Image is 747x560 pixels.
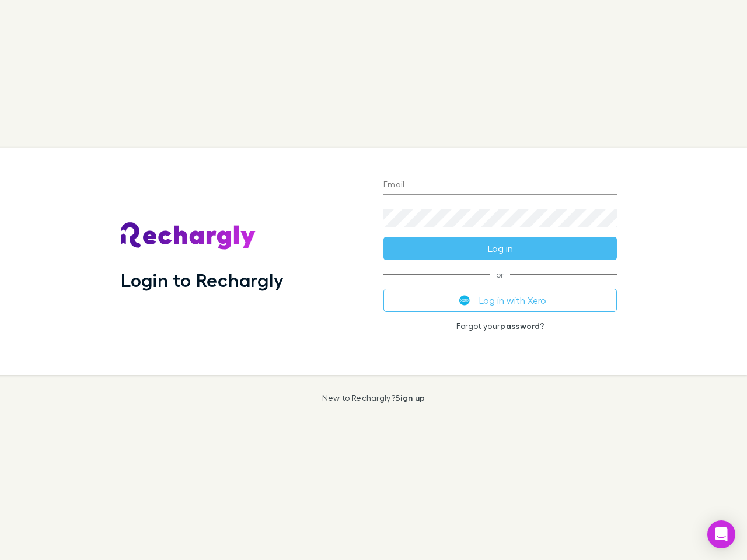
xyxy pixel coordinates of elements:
img: Rechargly's Logo [121,222,256,250]
p: New to Rechargly? [322,393,425,402]
p: Forgot your ? [383,321,617,331]
div: Open Intercom Messenger [707,520,735,548]
button: Log in with Xero [383,289,617,312]
a: Sign up [395,393,425,402]
a: password [500,321,540,331]
h1: Login to Rechargly [121,269,284,291]
button: Log in [383,237,617,260]
span: or [383,274,617,275]
img: Xero's logo [459,295,470,306]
